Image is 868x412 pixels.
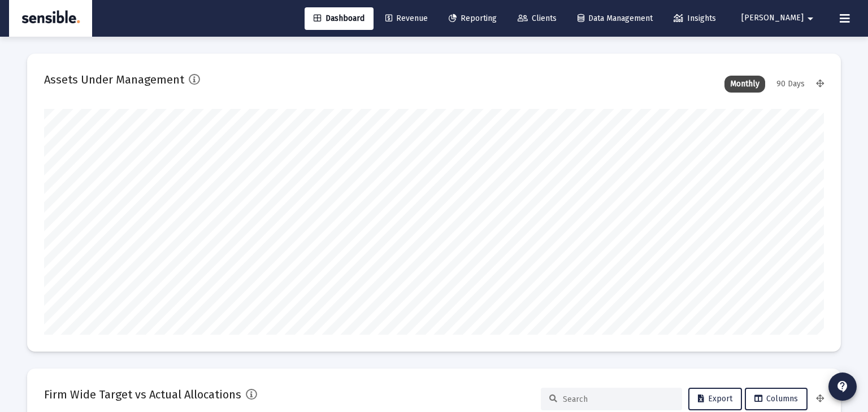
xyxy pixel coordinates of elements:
a: Reporting [440,7,506,30]
span: Dashboard [314,14,364,23]
a: Revenue [376,7,437,30]
a: Dashboard [305,7,374,30]
div: 90 Days [771,76,810,93]
span: Insights [674,14,716,23]
button: [PERSON_NAME] [728,7,831,29]
button: Columns [745,388,808,410]
span: Export [698,394,732,404]
h2: Firm Wide Target vs Actual Allocations [44,385,241,404]
span: [PERSON_NAME] [741,14,804,23]
span: Revenue [385,14,428,23]
input: Search [563,395,674,404]
mat-icon: arrow_drop_down [804,7,817,30]
button: Export [688,388,742,410]
mat-icon: contact_support [836,380,849,393]
span: Columns [754,394,798,404]
img: Dashboard [18,7,84,30]
span: Clients [518,14,557,23]
a: Insights [665,7,725,30]
div: Monthly [724,76,765,93]
span: Reporting [449,14,497,23]
a: Clients [509,7,566,30]
span: Data Management [578,14,653,23]
h2: Assets Under Management [44,71,184,89]
a: Data Management [568,7,662,30]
